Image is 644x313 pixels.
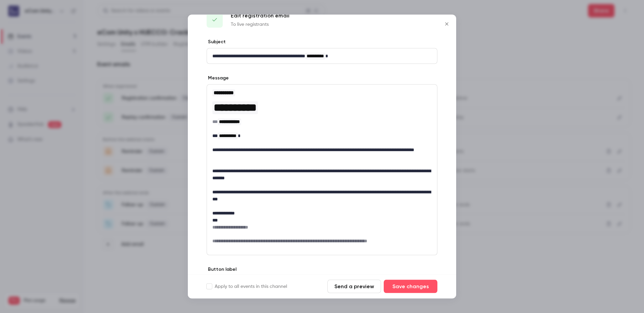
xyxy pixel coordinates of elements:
div: editor [207,85,437,255]
div: editor [207,49,437,64]
button: Save changes [384,280,437,293]
p: To live registrants [231,21,289,28]
button: Send a preview [327,280,381,293]
label: Apply to all events in this channel [207,283,287,290]
label: Button label [207,266,236,273]
label: Message [207,75,229,81]
button: Close [440,17,453,31]
p: Edit registration email [231,12,289,20]
label: Subject [207,39,226,45]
